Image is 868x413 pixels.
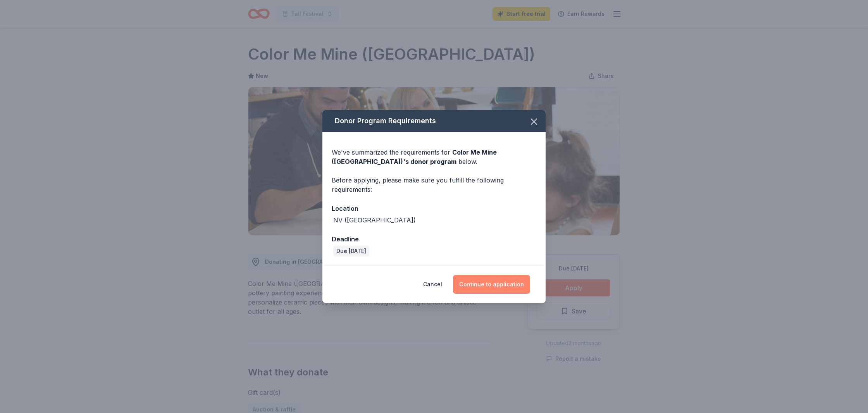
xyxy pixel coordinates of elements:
[333,246,369,256] div: Due [DATE]
[332,234,536,244] div: Deadline
[322,110,546,132] div: Donor Program Requirements
[423,275,442,294] button: Cancel
[333,215,416,225] div: NV ([GEOGRAPHIC_DATA])
[332,176,536,194] div: Before applying, please make sure you fulfill the following requirements:
[332,148,536,166] div: We've summarized the requirements for below.
[332,203,536,213] div: Location
[453,275,530,294] button: Continue to application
